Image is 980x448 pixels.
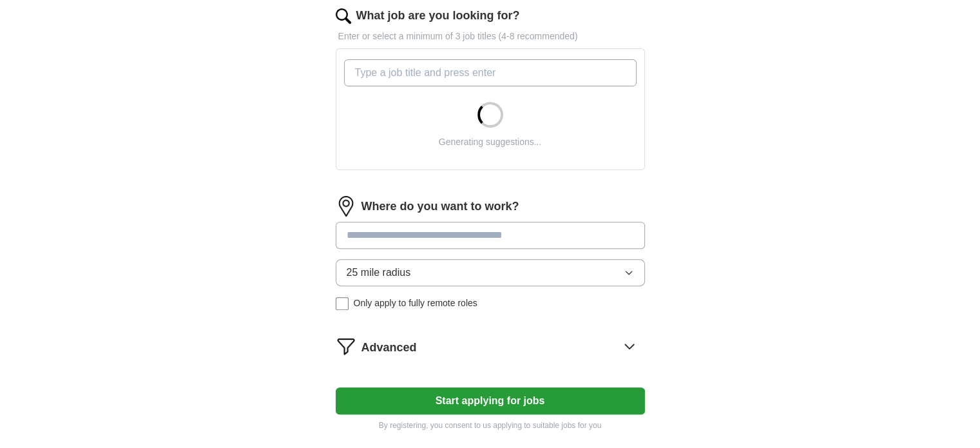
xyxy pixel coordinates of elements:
label: What job are you looking for? [356,7,520,24]
input: Only apply to fully remote roles [336,297,349,310]
span: Advanced [361,339,417,356]
span: Only apply to fully remote roles [354,297,477,310]
span: 25 mile radius [347,265,411,280]
p: By registering, you consent to us applying to suitable jobs for you [336,420,645,431]
input: Type a job title and press enter [344,59,637,86]
div: Generating suggestions... [439,135,542,149]
img: filter [336,336,356,356]
img: search.png [336,8,351,24]
button: 25 mile radius [336,259,645,286]
label: Where do you want to work? [361,198,519,215]
p: Enter or select a minimum of 3 job titles (4-8 recommended) [336,30,645,43]
button: Start applying for jobs [336,387,645,414]
img: location.png [336,196,356,217]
